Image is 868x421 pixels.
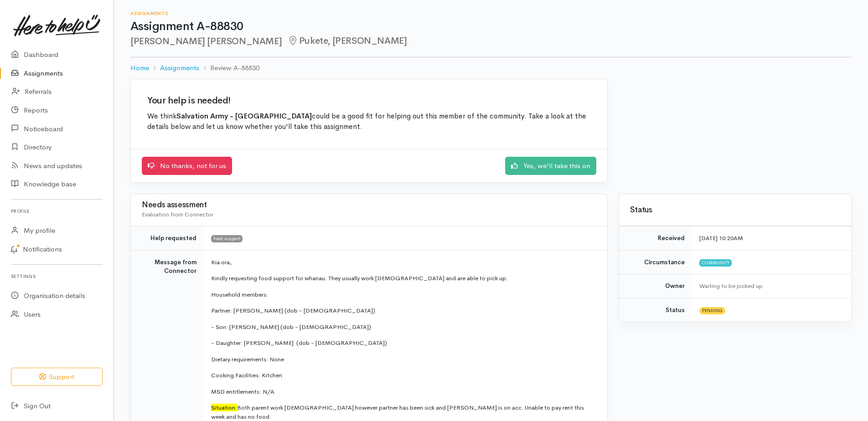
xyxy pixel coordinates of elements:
div: Waiting to be picked up [699,282,840,291]
p: Household members: [211,290,596,299]
p: MSD entitlements: N/A [211,387,596,396]
td: Received [619,226,692,251]
td: Circumstance [619,250,692,274]
p: - Son: [PERSON_NAME] (dob - [DEMOGRAPHIC_DATA]) [211,323,596,332]
p: Kindly requesting food support for whanau. They usually work [DEMOGRAPHIC_DATA] and are able to p... [211,274,596,283]
a: Home [130,63,149,73]
p: - Daughter: [PERSON_NAME] (dob - [DEMOGRAPHIC_DATA]) [211,339,596,348]
span: Pending [699,307,725,314]
h3: Needs assessment [142,201,596,210]
h3: Status [630,206,840,215]
span: Community [699,259,732,267]
font: Situation: [211,404,237,411]
nav: breadcrumb [130,57,852,79]
li: Review A-88830 [199,63,259,73]
h6: Profile [11,205,103,217]
p: Dietary requirements: None [211,355,596,364]
h2: Your help is needed! [147,96,591,106]
p: Kia ora, [211,258,596,267]
b: Salvation Army - [GEOGRAPHIC_DATA] [176,112,312,121]
span: Food support [211,235,243,242]
h6: Settings [11,270,103,282]
span: Pukete, [PERSON_NAME] [287,35,407,46]
h1: Assignment A-88830 [130,20,852,33]
p: We think could be a good fit for helping out this member of the community. Take a look at the det... [147,111,591,133]
a: Assignments [160,63,199,73]
td: Help requested [131,226,204,251]
p: Partner: [PERSON_NAME] (dob - [DEMOGRAPHIC_DATA]) [211,306,596,315]
time: [DATE] 10:20AM [699,234,743,242]
h6: Assignments [130,11,852,16]
td: Owner [619,274,692,298]
p: Both parent work [DEMOGRAPHIC_DATA] however partner has been sick and [PERSON_NAME] is on acc. Un... [211,403,596,421]
td: Status [619,298,692,322]
p: Cooking Facilities: Kitchen [211,371,596,380]
span: Evaluation from Connector [142,210,213,218]
h2: [PERSON_NAME] [PERSON_NAME] [130,36,852,46]
a: Yes, we'll take this on [505,157,596,175]
a: No thanks, not for us [142,157,232,175]
button: Support [11,368,103,386]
